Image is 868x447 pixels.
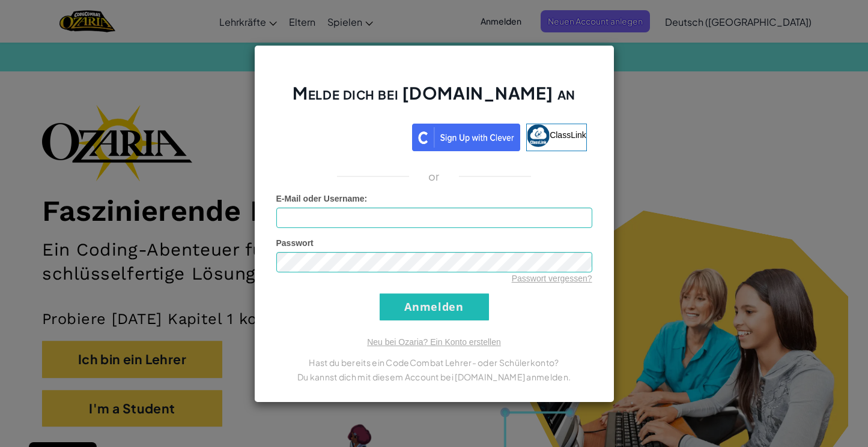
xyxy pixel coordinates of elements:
img: classlink-logo-small.png [527,124,550,147]
a: Passwort vergessen? [512,274,592,283]
h2: Melde dich bei [DOMAIN_NAME] an [276,82,592,116]
p: Hast du bereits ein CodeCombat Lehrer- oder Schülerkonto? [276,355,592,370]
p: Du kannst dich mit diesem Account bei [DOMAIN_NAME] anmelden. [276,370,592,384]
a: Neu bei Ozaria? Ein Konto erstellen [367,337,501,347]
input: Anmelden [380,293,489,320]
span: E-Mail oder Username [276,194,365,203]
span: Passwort [276,238,314,248]
label: : [276,193,368,205]
div: Über Google anmelden. Wird in neuem Tab geöffnet. [281,122,406,149]
p: or [428,169,440,184]
img: clever_sso_button@2x.png [412,124,520,151]
span: ClassLink [550,130,586,139]
iframe: Schaltfläche „Über Google anmelden“ [275,122,412,149]
a: Über Google anmelden. Wird in neuem Tab geöffnet. [281,124,406,151]
iframe: Dialogfeld „Über Google anmelden“ [621,12,856,206]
